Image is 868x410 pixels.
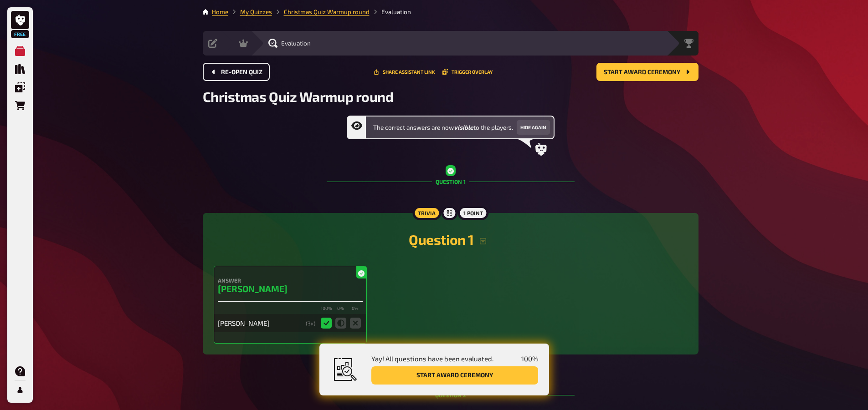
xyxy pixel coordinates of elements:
[218,319,302,327] div: [PERSON_NAME]
[12,31,28,37] span: Free
[218,283,363,294] h3: [PERSON_NAME]
[371,354,493,363] span: Yay! All questions have been evaluated.
[350,305,361,312] small: 0 %
[370,7,411,16] li: Evaluation
[335,305,346,312] small: 0 %
[221,69,262,76] span: Re-open Quiz
[306,320,315,326] div: ( 3 x)
[458,206,488,220] div: 1 point
[284,8,370,15] a: Christmas Quiz Warmup round
[604,69,680,76] span: Start award ceremony
[327,156,575,208] div: Question 1
[596,63,699,81] button: Start award ceremony
[442,69,493,75] button: Trigger Overlay
[212,7,228,16] li: Home
[412,206,441,220] div: Trivia
[321,305,332,312] small: 100 %
[521,354,538,363] span: 100 %
[374,69,435,75] button: Share this URL with assistants who may help you with evaluating.
[203,63,270,81] button: Re-open Quiz
[203,88,394,105] span: Christmas Quiz Warmup round
[212,8,228,15] a: Home
[272,7,370,16] li: Christmas Quiz Warmup round
[240,8,272,15] a: My Quizzes
[371,366,538,385] button: Start award ceremony
[373,123,513,132] span: The correct answers are now to the players.
[218,277,363,283] h4: Answer
[281,40,311,47] span: Evaluation
[214,231,688,248] h2: Question 1
[228,7,272,16] li: My Quizzes
[454,124,473,131] b: visible
[517,120,550,135] button: Hide again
